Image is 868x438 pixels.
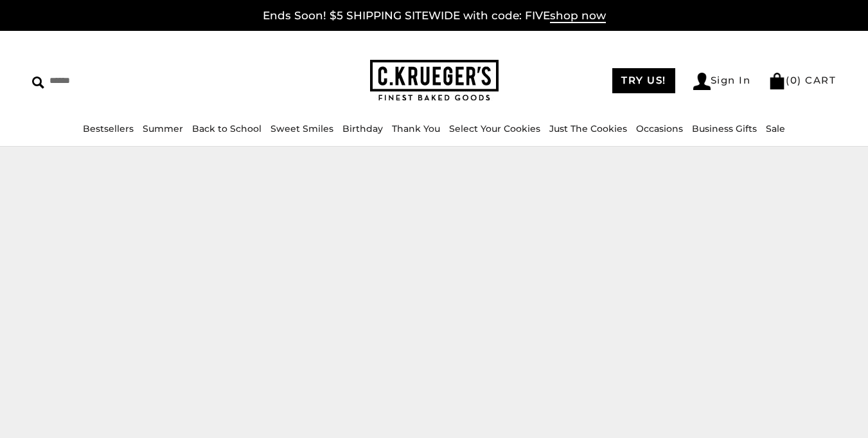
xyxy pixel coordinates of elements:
[692,123,757,134] a: Business Gifts
[370,60,499,102] img: C.KRUEGER'S
[32,77,44,89] img: Search
[550,9,606,23] span: shop now
[549,123,627,134] a: Just The Cookies
[392,123,440,134] a: Thank You
[612,68,675,93] a: TRY US!
[32,71,218,91] input: Search
[449,123,540,134] a: Select Your Cookies
[192,123,261,134] a: Back to School
[766,123,785,134] a: Sale
[693,73,751,90] a: Sign In
[768,74,836,86] a: (0) CART
[143,123,183,134] a: Summer
[270,123,333,134] a: Sweet Smiles
[83,123,134,134] a: Bestsellers
[263,9,606,23] a: Ends Soon! $5 SHIPPING SITEWIDE with code: FIVEshop now
[693,73,711,90] img: Account
[342,123,383,134] a: Birthday
[790,74,798,86] span: 0
[636,123,683,134] a: Occasions
[768,73,786,89] img: Bag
